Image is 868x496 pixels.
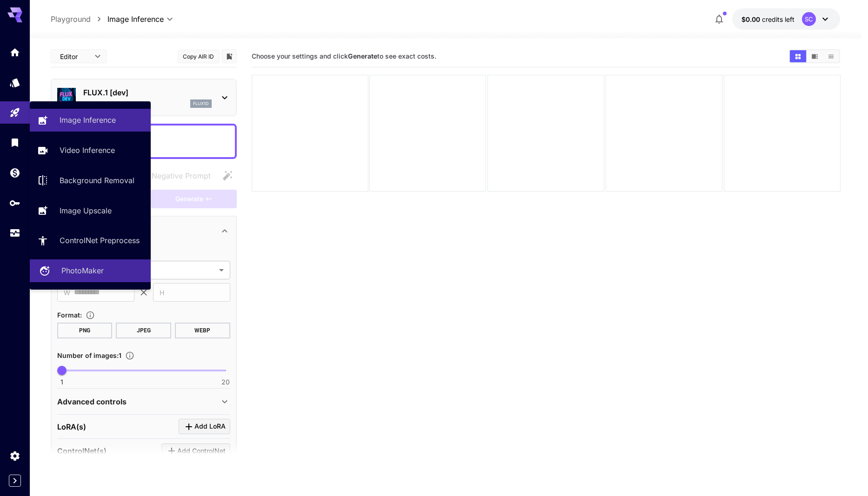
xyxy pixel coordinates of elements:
p: FLUX.1 [dev] [83,87,212,98]
span: Editor [60,52,89,61]
div: Models [9,74,20,86]
div: Settings [9,450,20,462]
p: Playground [51,13,91,25]
p: Video Inference [60,145,115,156]
button: JPEG [116,323,171,338]
a: PhotoMaker [30,259,151,282]
b: Generate [348,52,377,60]
p: Image Upscale [60,205,112,216]
a: Image Inference [30,109,151,132]
span: Image Inference [107,13,164,25]
span: Negative Prompt [152,170,211,181]
div: Show images in grid viewShow images in video viewShow images in list view [789,49,840,63]
button: Expand sidebar [9,475,21,487]
button: Specify how many images to generate in a single request. Each image generation will be charged se... [121,351,138,360]
div: Playground [9,104,20,115]
span: 20 [221,377,230,387]
button: WEBP [175,323,230,338]
span: H [160,287,164,298]
span: Choose your settings and click to see exact costs. [252,52,436,60]
button: Copy AIR ID [178,50,220,63]
p: ControlNet Preprocess [60,235,140,246]
div: Home [9,46,20,58]
span: $0.00 [741,15,762,23]
p: LoRA(s) [57,421,86,432]
div: SC [802,12,816,26]
button: Choose the file format for the output image. [82,311,99,320]
a: Image Upscale [30,199,151,222]
div: API Keys [9,197,20,209]
p: Image Inference [60,114,116,126]
div: $0.00 [741,14,795,24]
button: Add to library [225,51,234,62]
button: Show images in video view [807,50,823,62]
span: Add LoRA [194,421,226,432]
span: credits left [762,15,795,23]
span: Number of images : 1 [57,351,121,359]
button: Show images in grid view [790,50,806,62]
a: Video Inference [30,139,151,162]
p: flux1d [193,100,209,107]
nav: breadcrumb [51,13,107,25]
a: Background Removal [30,169,151,192]
p: Background Removal [60,175,134,186]
p: Advanced controls [57,396,127,407]
span: W [64,287,70,298]
button: Show images in list view [823,50,839,62]
span: Format : [57,311,82,319]
div: Wallet [9,167,20,179]
button: PNG [57,323,113,338]
div: Usage [9,227,20,239]
span: Negative prompts are not compatible with the selected model. [133,170,218,181]
a: ControlNet Preprocess [30,229,151,252]
span: 1 [60,377,63,387]
button: $0.00 [732,8,840,30]
p: PhotoMaker [61,265,104,276]
div: Library [9,137,20,148]
button: Click to add LoRA [179,419,230,434]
